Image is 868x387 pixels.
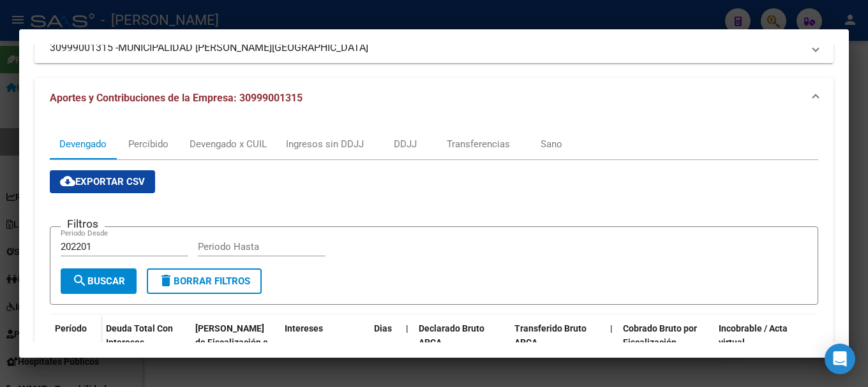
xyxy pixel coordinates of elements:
[447,137,510,151] div: Transferencias
[514,323,587,348] span: Transferido Bruto ARCA
[285,323,323,333] span: Intereses
[147,268,262,294] button: Borrar Filtros
[60,176,145,187] span: Exportar CSV
[72,273,87,288] mat-icon: search
[369,315,401,371] datatable-header-cell: Dias
[719,323,788,348] span: Incobrable / Acta virtual
[190,137,267,151] div: Devengado x CUIL
[101,315,190,371] datatable-header-cell: Deuda Total Con Intereses
[406,323,408,333] span: |
[394,137,417,151] div: DDJJ
[60,173,75,189] mat-icon: cloud_download
[106,323,173,348] span: Deuda Total Con Intereses
[118,40,368,55] span: MUNICIPALIDAD [PERSON_NAME][GEOGRAPHIC_DATA]
[190,315,280,371] datatable-header-cell: Deuda Bruta Neto de Fiscalización e Incobrable
[610,323,613,333] span: |
[72,275,125,287] span: Buscar
[55,323,87,333] span: Período
[509,315,605,371] datatable-header-cell: Transferido Bruto ARCA
[280,315,369,371] datatable-header-cell: Intereses
[605,315,618,371] datatable-header-cell: |
[419,323,484,348] span: Declarado Bruto ARCA
[374,323,392,333] span: Dias
[34,33,834,63] mat-expansion-panel-header: 30999001315 -MUNICIPALIDAD [PERSON_NAME][GEOGRAPHIC_DATA]
[61,217,105,231] h3: Filtros
[34,78,834,119] mat-expansion-panel-header: Aportes y Contribuciones de la Empresa: 30999001315
[50,92,303,104] span: Aportes y Contribuciones de la Empresa: 30999001315
[541,137,562,151] div: Sano
[50,40,803,55] mat-panel-title: 30999001315 -
[128,137,168,151] div: Percibido
[50,315,101,369] datatable-header-cell: Período
[61,268,137,294] button: Buscar
[825,344,855,374] div: Open Intercom Messenger
[195,323,268,363] span: [PERSON_NAME] de Fiscalización e Incobrable
[618,315,714,371] datatable-header-cell: Cobrado Bruto por Fiscalización
[158,275,250,287] span: Borrar Filtros
[59,137,107,151] div: Devengado
[286,137,364,151] div: Ingresos sin DDJJ
[714,315,809,371] datatable-header-cell: Incobrable / Acta virtual
[50,170,155,193] button: Exportar CSV
[414,315,509,371] datatable-header-cell: Declarado Bruto ARCA
[401,315,414,371] datatable-header-cell: |
[623,323,697,348] span: Cobrado Bruto por Fiscalización
[158,273,174,288] mat-icon: delete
